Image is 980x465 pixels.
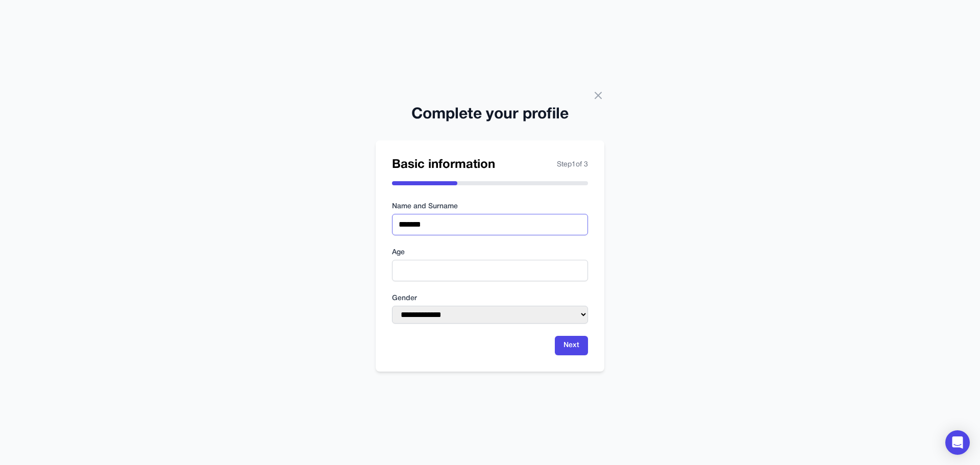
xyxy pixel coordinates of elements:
[392,248,588,258] label: Age
[392,157,495,173] h2: Basic information
[945,430,970,455] div: Open Intercom Messenger
[555,336,588,355] button: Next
[557,160,588,170] span: Step 1 of 3
[392,202,588,212] label: Name and Surname
[376,106,604,124] h2: Complete your profile
[392,293,588,304] label: Gender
